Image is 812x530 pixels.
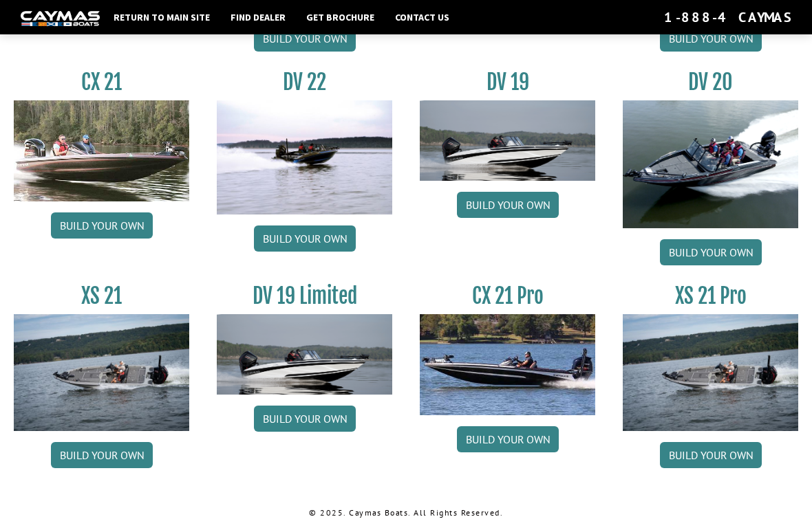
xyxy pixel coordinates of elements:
p: © 2025. Caymas Boats. All Rights Reserved. [14,507,798,519]
h3: DV 22 [217,69,392,95]
a: Build your own [457,426,559,452]
a: Build your own [660,25,762,52]
img: white-logo-c9c8dbefe5ff5ceceb0f0178aa75bf4bb51f6bca0971e226c86eb53dfe498488.png [21,11,100,25]
h3: CX 21 [14,69,189,95]
h3: DV 19 Limited [217,283,392,309]
img: CX21_thumb.jpg [14,100,189,201]
h3: DV 20 [623,69,798,95]
div: 1-888-4CAYMAS [664,8,791,26]
h3: XS 21 [14,283,189,309]
a: Build your own [457,192,559,218]
a: Build your own [51,212,153,239]
a: Build your own [254,225,356,252]
h3: XS 21 Pro [623,283,798,309]
img: dv-19-ban_from_website_for_caymas_connect.png [217,314,392,395]
img: XS_21_thumbnail.jpg [14,314,189,431]
img: CX-21Pro_thumbnail.jpg [420,314,595,415]
a: Find Dealer [224,8,292,26]
a: Return to main site [107,8,217,26]
h3: CX 21 Pro [420,283,595,309]
a: Contact Us [388,8,456,26]
a: Build your own [660,442,762,468]
a: Build your own [660,239,762,265]
a: Build your own [254,406,356,432]
a: Build your own [51,442,153,468]
img: DV22_original_motor_cropped_for_caymas_connect.jpg [217,100,392,214]
img: dv-19-ban_from_website_for_caymas_connect.png [420,100,595,181]
a: Build your own [254,25,356,52]
img: XS_21_thumbnail.jpg [623,314,798,431]
img: DV_20_from_website_for_caymas_connect.png [623,100,798,228]
h3: DV 19 [420,69,595,95]
a: Get Brochure [299,8,381,26]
